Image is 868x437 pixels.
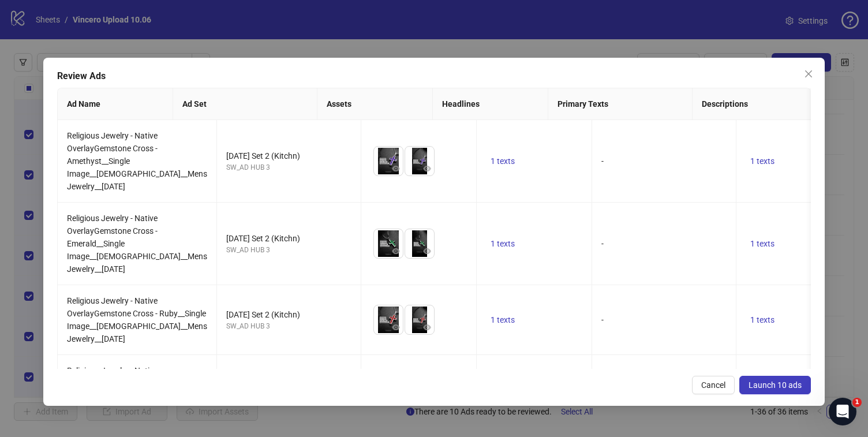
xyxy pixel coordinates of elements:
[804,69,813,79] span: close
[491,156,515,166] span: 1 texts
[226,150,351,162] div: [DATE] Set 2 (Kitchn)
[829,398,856,425] iframe: Intercom live chat
[374,305,403,334] img: Asset 1
[750,239,775,248] span: 1 texts
[423,165,431,173] span: eye
[67,366,207,426] span: Religious Jewelry - Native OverlayGemstone Cross - Sapphire__Single Image__[DEMOGRAPHIC_DATA]__Me...
[420,320,434,334] button: Preview
[423,247,431,255] span: eye
[405,305,434,334] img: Asset 2
[750,156,775,166] span: 1 texts
[67,296,207,343] span: Religious Jewelry - Native OverlayGemstone Cross - Ruby__Single Image__[DEMOGRAPHIC_DATA]__Mens J...
[486,154,519,168] button: 1 texts
[389,244,403,258] button: Preview
[423,323,431,331] span: eye
[389,162,403,175] button: Preview
[392,323,400,331] span: eye
[374,147,403,175] img: Asset 1
[226,232,351,245] div: [DATE] Set 2 (Kitchn)
[739,376,811,394] button: Launch 10 ads
[601,156,604,166] span: -
[405,147,434,175] img: Asset 2
[746,313,779,327] button: 1 texts
[420,244,434,258] button: Preview
[374,229,403,258] img: Asset 1
[486,237,519,251] button: 1 texts
[491,315,515,324] span: 1 texts
[420,162,434,175] button: Preview
[749,380,802,390] span: Launch 10 ads
[701,380,725,390] span: Cancel
[226,308,351,321] div: [DATE] Set 2 (Kitchn)
[799,65,818,83] button: Close
[491,239,515,248] span: 1 texts
[226,162,351,173] div: SW_AD HUB 3
[601,239,604,248] span: -
[226,245,351,256] div: SW_AD HUB 3
[486,313,519,327] button: 1 texts
[405,229,434,258] img: Asset 2
[392,165,400,173] span: eye
[58,88,173,120] th: Ad Name
[692,376,735,394] button: Cancel
[746,237,779,251] button: 1 texts
[750,315,775,324] span: 1 texts
[392,247,400,255] span: eye
[67,131,207,191] span: Religious Jewelry - Native OverlayGemstone Cross - Amethyst__Single Image__[DEMOGRAPHIC_DATA]__Me...
[601,315,604,324] span: -
[389,320,403,334] button: Preview
[226,321,351,332] div: SW_AD HUB 3
[693,88,837,120] th: Descriptions
[746,154,779,168] button: 1 texts
[173,88,317,120] th: Ad Set
[852,398,862,407] span: 1
[67,214,207,274] span: Religious Jewelry - Native OverlayGemstone Cross - Emerald__Single Image__[DEMOGRAPHIC_DATA]__Men...
[57,69,811,83] div: Review Ads
[433,88,548,120] th: Headlines
[317,88,433,120] th: Assets
[548,88,693,120] th: Primary Texts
